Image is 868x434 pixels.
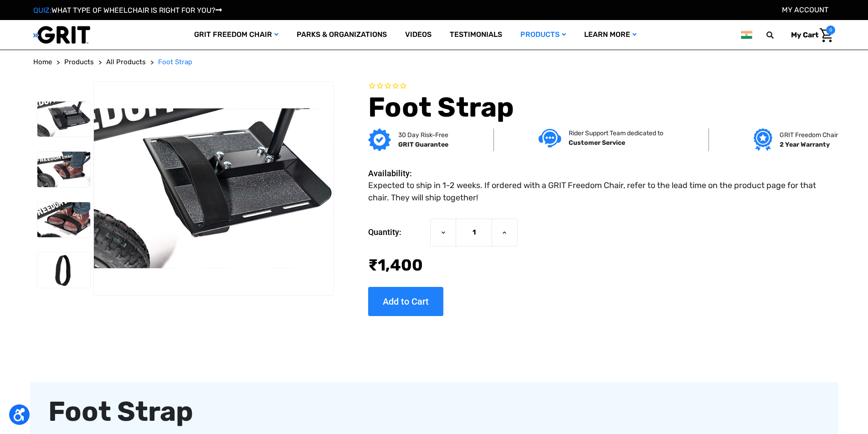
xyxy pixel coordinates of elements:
a: All Products [106,57,146,67]
a: Parks & Organizations [288,20,396,50]
dt: Availability: [368,167,426,179]
a: GRIT Freedom Chair [185,20,288,50]
h1: Foot Strap [368,91,835,124]
a: Products [511,20,575,50]
a: QUIZ:WHAT TYPE OF WHEELCHAIR IS RIGHT FOR YOU? [33,6,222,15]
a: Account [782,5,828,14]
a: Foot Strap [158,57,192,67]
a: Videos [396,20,441,50]
span: 0 [826,26,835,35]
img: GRIT Guarantee [368,128,391,151]
a: Home [33,57,52,67]
img: Grit freedom [754,128,772,151]
img: GRIT Foot Strap: side view showing caster and strap around feet and secured through 2 of 6 availa... [37,152,90,187]
img: GRIT Foot Strap: velcro strap accessory shown alone, for use with GRIT Freedom Chair and footplat... [37,252,90,288]
img: GRIT Foot Strap: velcro strap shown looped through slots on footplate of GRIT Freedom Chair to ke... [37,102,90,137]
span: My Cart [791,31,818,39]
iframe: Tidio Chat [821,375,864,418]
a: Learn More [575,20,646,50]
span: QUIZ: [33,6,51,15]
p: 30 Day Risk-Free [398,130,448,140]
span: All Products [106,58,146,66]
span: Foot Strap [158,58,192,66]
img: in.png [741,29,752,41]
span: ₹‌1,400 [368,255,423,275]
img: Customer service [539,129,561,148]
strong: GRIT Guarantee [398,141,448,148]
img: GRIT Foot Strap: velcro strap shown looped around feet and secured through 2 of 6 available slots... [37,202,90,238]
dd: Expected to ship in 1-2 weeks. If ordered with a GRIT Freedom Chair, refer to the lead time on th... [368,179,830,204]
label: Quantity: [368,219,426,246]
a: Testimonials [441,20,511,50]
span: Home [33,58,52,66]
input: Add to Cart [368,287,443,316]
p: GRIT Freedom Chair [780,130,838,140]
span: Products [64,58,94,66]
img: GRIT All-Terrain Wheelchair and Mobility Equipment [33,26,90,44]
div: Foot Strap [48,391,820,432]
input: Search [770,26,784,45]
p: Rider Support Team dedicated to [569,128,663,138]
img: Cart [820,28,833,42]
span: Rated 0.0 out of 5 stars 0 reviews [368,82,835,92]
strong: Customer Service [569,139,625,147]
a: Cart with 0 items [784,26,835,45]
a: Products [64,57,94,67]
strong: 2 Year Warranty [780,141,830,148]
img: GRIT Foot Strap: velcro strap shown looped through slots on footplate of GRIT Freedom Chair to ke... [94,108,334,268]
nav: Breadcrumb [33,57,835,67]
